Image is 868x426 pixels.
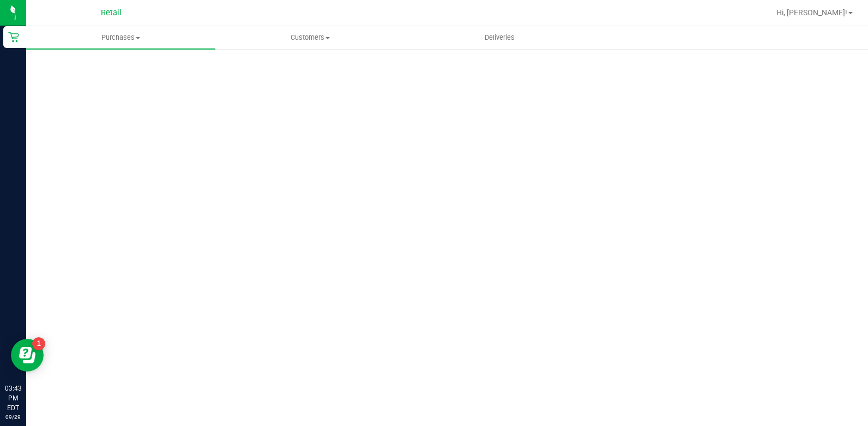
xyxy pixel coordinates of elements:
[776,8,847,17] span: Hi, [PERSON_NAME]!
[32,337,45,350] iframe: Resource center unread badge
[101,8,122,17] span: Retail
[26,26,215,49] a: Purchases
[11,339,44,372] iframe: Resource center
[470,33,529,42] span: Deliveries
[405,26,594,49] a: Deliveries
[5,384,21,413] p: 03:43 PM EDT
[215,26,405,49] a: Customers
[26,33,215,42] span: Purchases
[216,33,404,42] span: Customers
[5,413,21,421] p: 09/29
[8,32,19,42] inline-svg: Retail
